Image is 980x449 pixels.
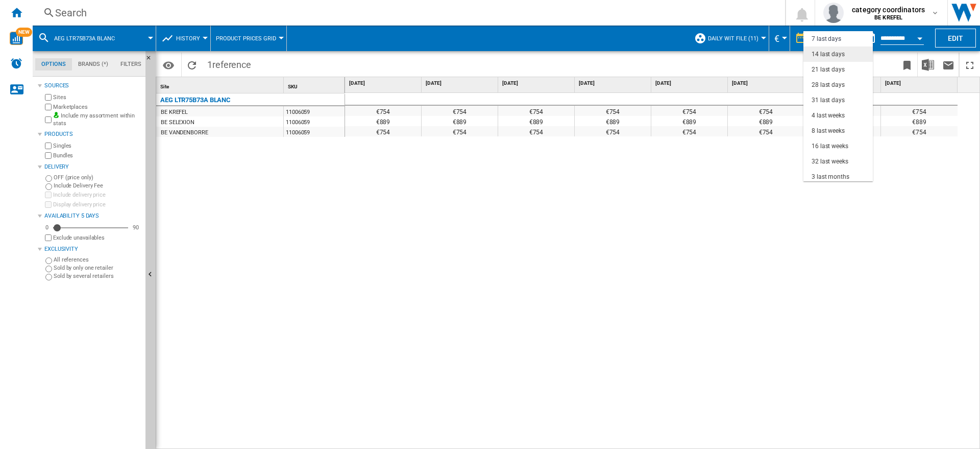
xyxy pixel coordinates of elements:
div: 14 last days [812,50,845,59]
div: 21 last days [812,65,845,74]
div: 16 last weeks [812,142,848,151]
div: 4 last weeks [812,111,845,120]
div: 3 last months [812,173,849,181]
div: 8 last weeks [812,127,845,135]
div: 31 last days [812,96,845,105]
div: 7 last days [812,35,841,43]
div: 32 last weeks [812,157,848,166]
div: 28 last days [812,81,845,89]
